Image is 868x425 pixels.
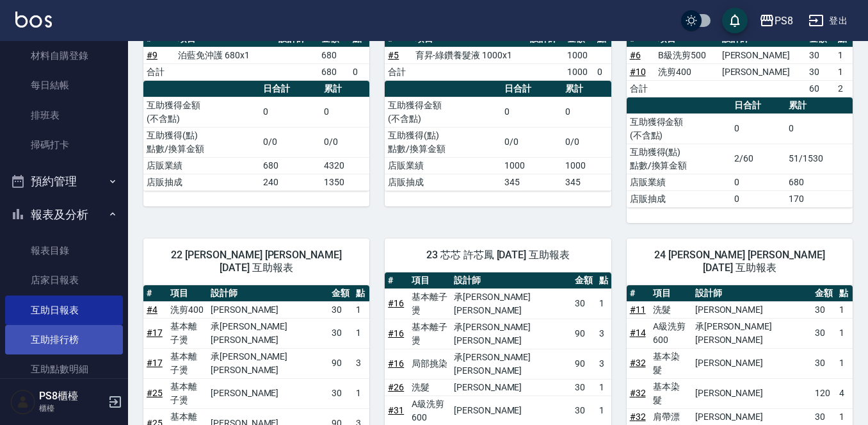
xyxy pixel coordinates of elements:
[692,301,812,318] td: [PERSON_NAME]
[836,301,853,318] td: 1
[642,249,837,274] span: 24 [PERSON_NAME] [PERSON_NAME] [DATE] 互助報表
[562,97,611,127] td: 0
[321,174,369,190] td: 1350
[167,378,207,408] td: 基本離子燙
[731,144,785,174] td: 2/60
[147,358,163,368] a: #17
[207,301,328,318] td: [PERSON_NAME]
[353,301,369,318] td: 1
[836,408,853,425] td: 1
[385,63,412,80] td: 合計
[630,50,641,60] a: #6
[501,127,562,157] td: 0/0
[806,80,835,97] td: 60
[412,47,527,63] td: 育昇-綠鑽養髮液 1000x1
[328,378,353,408] td: 30
[408,349,451,379] td: 局部挑染
[630,304,646,315] a: #11
[318,47,350,63] td: 680
[812,318,836,348] td: 30
[627,174,732,190] td: 店販業績
[388,50,399,60] a: #5
[596,319,611,349] td: 3
[451,272,572,289] th: 設計師
[627,190,732,207] td: 店販抽成
[803,9,853,33] button: 登出
[806,47,835,63] td: 30
[722,8,748,33] button: save
[147,328,163,338] a: #17
[451,288,572,319] td: 承[PERSON_NAME][PERSON_NAME]
[650,348,691,378] td: 基本染髮
[754,8,798,34] button: PS8
[260,97,321,127] td: 0
[627,113,732,144] td: 互助獲得金額 (不含點)
[143,97,260,127] td: 互助獲得金額 (不含點)
[501,81,562,97] th: 日合計
[5,265,123,295] a: 店家日報表
[564,63,594,80] td: 1000
[260,81,321,97] th: 日合計
[501,157,562,174] td: 1000
[388,382,404,392] a: #26
[167,301,207,318] td: 洗剪400
[5,296,123,325] a: 互助日報表
[260,174,321,190] td: 240
[731,174,785,190] td: 0
[318,63,350,80] td: 680
[147,304,157,315] a: #4
[321,127,369,157] td: 0/0
[692,285,812,302] th: 設計師
[655,63,718,80] td: 洗剪400
[731,113,785,144] td: 0
[836,378,853,408] td: 4
[501,97,562,127] td: 0
[159,249,354,274] span: 22 [PERSON_NAME] [PERSON_NAME] [DATE] 互助報表
[328,318,353,348] td: 30
[353,285,369,302] th: 點
[812,301,836,318] td: 30
[143,31,369,81] table: a dense table
[39,403,104,414] p: 櫃檯
[596,288,611,319] td: 1
[812,348,836,378] td: 30
[260,127,321,157] td: 0/0
[572,319,596,349] td: 90
[564,47,594,63] td: 1000
[572,349,596,379] td: 90
[39,390,104,403] h5: PS8櫃檯
[731,190,785,207] td: 0
[692,378,812,408] td: [PERSON_NAME]
[408,379,451,396] td: 洗髮
[562,174,611,190] td: 345
[321,97,369,127] td: 0
[719,63,807,80] td: [PERSON_NAME]
[692,408,812,425] td: [PERSON_NAME]
[147,388,163,398] a: #25
[385,81,611,191] table: a dense table
[353,378,369,408] td: 1
[143,157,260,174] td: 店販業績
[627,285,650,302] th: #
[630,328,646,338] a: #14
[143,81,369,191] table: a dense table
[630,358,646,368] a: #32
[408,319,451,349] td: 基本離子燙
[5,101,123,130] a: 排班表
[812,285,836,302] th: 金額
[562,81,611,97] th: 累計
[353,318,369,348] td: 1
[572,379,596,396] td: 30
[627,80,655,97] td: 合計
[785,144,853,174] td: 51/1530
[596,272,611,289] th: 點
[627,31,853,97] table: a dense table
[594,63,611,80] td: 0
[5,71,123,100] a: 每日結帳
[630,67,646,77] a: #10
[321,81,369,97] th: 累計
[388,298,404,308] a: #16
[835,63,853,80] td: 1
[451,349,572,379] td: 承[PERSON_NAME][PERSON_NAME]
[650,318,691,348] td: A級洗剪600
